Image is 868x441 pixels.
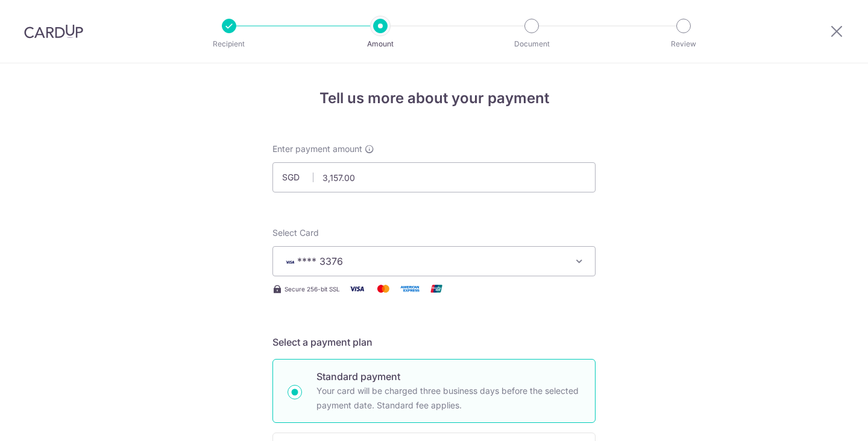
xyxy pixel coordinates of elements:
[424,281,448,296] img: Union Pay
[345,281,369,296] img: Visa
[371,281,395,296] img: Mastercard
[272,335,596,349] h5: Select a payment plan
[272,227,319,238] span: translation missing: en.payables.payment_networks.credit_card.summary.labels.select_card
[184,38,274,50] p: Recipient
[283,258,297,266] img: VISA
[316,384,580,413] p: Your card will be charged three business days before the selected payment date. Standard fee appl...
[24,24,83,39] img: CardUp
[272,87,596,109] h4: Tell us more about your payment
[316,369,580,384] p: Standard payment
[639,38,728,50] p: Review
[285,284,340,294] span: Secure 256-bit SSL
[487,38,576,50] p: Document
[398,281,422,296] img: American Express
[336,38,425,50] p: Amount
[272,143,362,155] span: Enter payment amount
[282,171,313,183] span: SGD
[272,162,596,192] input: 0.00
